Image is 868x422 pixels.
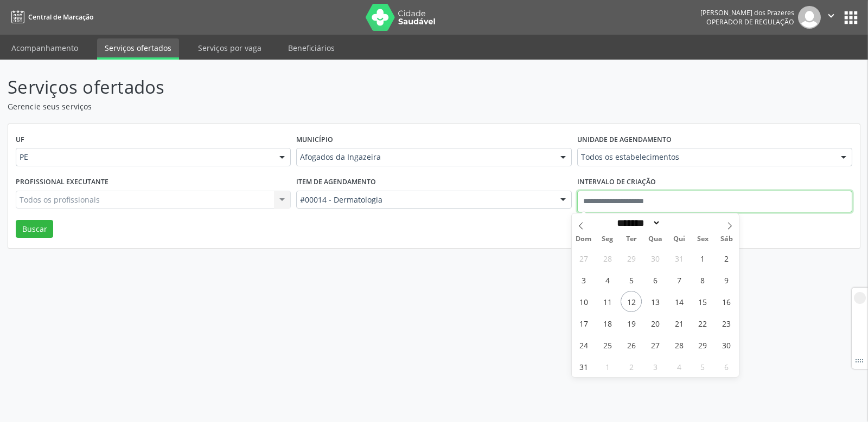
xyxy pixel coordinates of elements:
[573,313,594,334] span: Agosto 17, 2025
[668,334,690,355] span: Agosto 28, 2025
[643,236,667,243] span: Qua
[4,38,86,57] a: Acompanhamento
[621,356,642,377] span: Setembro 2, 2025
[621,313,642,334] span: Agosto 19, 2025
[825,10,837,22] i: 
[8,101,604,112] p: Gerencie seus serviços
[621,269,642,290] span: Agosto 5, 2025
[668,356,690,377] span: Setembro 4, 2025
[644,334,666,355] span: Agosto 27, 2025
[280,38,342,57] a: Beneficiários
[621,334,642,355] span: Agosto 26, 2025
[692,248,713,269] span: Agosto 1, 2025
[716,248,737,269] span: Agosto 2, 2025
[644,248,666,269] span: Julho 30, 2025
[668,269,690,290] span: Agosto 7, 2025
[28,12,93,22] span: Central de Marcação
[620,236,643,243] span: Ter
[706,17,794,27] span: Operador de regulação
[97,38,179,60] a: Serviços ofertados
[716,334,737,355] span: Agosto 30, 2025
[692,313,713,334] span: Agosto 22, 2025
[692,356,713,377] span: Setembro 5, 2025
[596,236,620,243] span: Seg
[614,217,661,229] select: Month
[700,8,794,17] div: [PERSON_NAME] dos Prazeres
[644,291,666,312] span: Agosto 13, 2025
[597,248,618,269] span: Julho 28, 2025
[190,38,269,57] a: Serviços por vaga
[300,152,549,163] span: Afogados da Ingazeira
[16,174,108,191] label: Profissional executante
[716,269,737,290] span: Agosto 9, 2025
[597,313,618,334] span: Agosto 18, 2025
[573,269,594,290] span: Agosto 3, 2025
[597,269,618,290] span: Agosto 4, 2025
[621,248,642,269] span: Julho 29, 2025
[692,334,713,355] span: Agosto 29, 2025
[668,313,690,334] span: Agosto 21, 2025
[668,248,690,269] span: Julho 31, 2025
[661,217,697,229] input: Year
[296,132,333,148] label: Município
[668,291,690,312] span: Agosto 14, 2025
[644,313,666,334] span: Agosto 20, 2025
[621,291,642,312] span: Agosto 12, 2025
[8,74,604,101] p: Serviços ofertados
[667,236,691,243] span: Qui
[716,313,737,334] span: Agosto 23, 2025
[715,236,739,243] span: Sáb
[597,356,618,377] span: Setembro 1, 2025
[300,194,549,205] span: #00014 - Dermatologia
[296,174,376,191] label: Item de agendamento
[581,152,830,163] span: Todos os estabelecimentos
[16,220,53,238] button: Buscar
[577,132,672,148] label: Unidade de agendamento
[597,291,618,312] span: Agosto 11, 2025
[644,269,666,290] span: Agosto 6, 2025
[716,356,737,377] span: Setembro 6, 2025
[821,6,841,29] button: 
[644,356,666,377] span: Setembro 3, 2025
[716,291,737,312] span: Agosto 16, 2025
[16,132,24,148] label: UF
[573,291,594,312] span: Agosto 10, 2025
[841,8,860,27] button: apps
[573,356,594,377] span: Agosto 31, 2025
[577,174,656,191] label: Intervalo de criação
[8,8,93,26] a: Central de Marcação
[798,6,821,29] img: img
[691,236,715,243] span: Sex
[692,269,713,290] span: Agosto 8, 2025
[573,248,594,269] span: Julho 27, 2025
[573,334,594,355] span: Agosto 24, 2025
[20,152,269,163] span: PE
[597,334,618,355] span: Agosto 25, 2025
[572,236,596,243] span: Dom
[692,291,713,312] span: Agosto 15, 2025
